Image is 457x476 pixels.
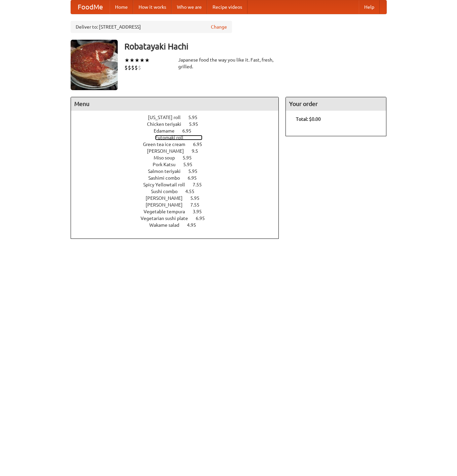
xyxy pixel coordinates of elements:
div: Japanese food the way you like it. Fast, fresh, grilled. [178,57,279,70]
a: [PERSON_NAME] 7.55 [146,202,212,208]
li: $ [131,64,135,71]
span: 6.95 [196,216,212,221]
a: Vegetarian sushi plate 6.95 [141,216,217,221]
span: 5.95 [188,169,204,174]
span: [PERSON_NAME] [146,202,189,208]
a: Miso soup 5.95 [154,155,204,160]
span: Futomaki roll [155,135,190,140]
span: Sashimi combo [148,175,187,181]
a: Salmon teriyaki 5.95 [148,169,210,174]
li: $ [128,64,131,71]
a: Chicken teriyaki 5.95 [147,121,211,127]
li: $ [124,64,128,71]
a: Vegetable tempura 3.95 [144,209,214,214]
a: [PERSON_NAME] 5.95 [146,195,212,201]
a: Wakame salad 4.95 [149,222,208,228]
a: Home [110,0,133,14]
span: 4.95 [187,222,203,228]
a: Who we are [172,0,207,14]
a: Sashimi combo 6.95 [148,175,209,181]
a: Spicy Yellowtail roll 7.55 [143,182,214,187]
a: Pork Katsu 5.95 [153,162,205,167]
img: angular.jpg [71,40,118,90]
span: Green tea ice cream [143,142,192,147]
span: Sushi combo [151,189,184,194]
span: 6.95 [188,175,203,181]
span: Miso soup [154,155,182,160]
li: ★ [145,57,150,64]
a: [US_STATE] roll 5.95 [148,115,210,120]
a: Help [359,0,380,14]
a: FoodMe [71,0,110,14]
b: Total: $0.00 [296,116,321,122]
li: ★ [129,57,135,64]
span: Pork Katsu [153,162,182,167]
span: 5.95 [190,195,206,201]
h4: Menu [71,97,279,111]
span: Spicy Yellowtail roll [143,182,192,187]
a: Green tea ice cream 6.95 [143,142,215,147]
a: How it works [133,0,172,14]
li: ★ [140,57,145,64]
a: [PERSON_NAME] 9.5 [147,148,211,154]
span: 5.95 [183,162,199,167]
span: 6.95 [193,142,209,147]
span: Edamame [154,128,181,134]
a: Change [211,24,227,30]
span: Salmon teriyaki [148,169,187,174]
div: Deliver to: [STREET_ADDRESS] [71,21,232,33]
a: Sushi combo 4.55 [151,189,207,194]
span: 7.55 [190,202,206,208]
a: Recipe videos [207,0,247,14]
h3: Robatayaki Hachi [124,40,387,53]
span: Chicken teriyaki [147,121,188,127]
span: 4.55 [185,189,201,194]
span: 5.95 [189,121,205,127]
span: Vegetarian sushi plate [141,216,195,221]
span: [PERSON_NAME] [147,148,191,154]
span: 6.95 [182,128,198,134]
li: $ [135,64,138,71]
span: 9.5 [192,148,205,154]
span: Vegetable tempura [144,209,192,214]
span: 5.95 [183,155,198,160]
a: Futomaki roll [155,135,202,140]
span: Wakame salad [149,222,186,228]
li: ★ [135,57,140,64]
span: 5.95 [188,115,204,120]
li: $ [138,64,141,71]
li: ★ [124,57,129,64]
span: [US_STATE] roll [148,115,187,120]
h4: Your order [286,97,386,111]
span: [PERSON_NAME] [146,195,189,201]
span: 3.95 [193,209,208,214]
span: 7.55 [193,182,208,187]
a: Edamame 6.95 [154,128,204,134]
